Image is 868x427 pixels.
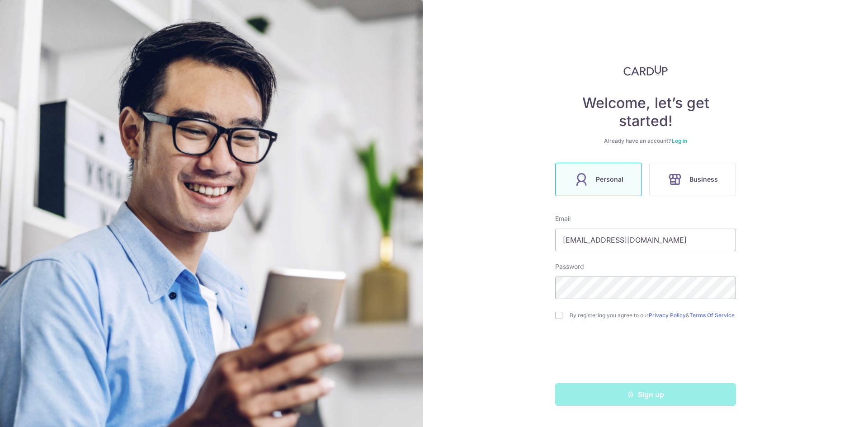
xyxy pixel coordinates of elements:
a: Terms Of Service [689,312,735,319]
img: CardUp Logo [623,65,668,76]
a: Log in [672,137,687,144]
a: Privacy Policy [649,312,686,319]
span: Personal [596,174,623,185]
label: Email [555,214,571,223]
span: Business [689,174,718,185]
iframe: reCAPTCHA [577,337,714,372]
a: Personal [552,163,646,196]
a: Business [646,163,740,196]
div: Already have an account? [555,137,736,145]
label: Password [555,262,584,271]
h4: Welcome, let’s get started! [555,94,736,130]
input: Enter your Email [555,229,736,251]
label: By registering you agree to our & [570,312,736,319]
